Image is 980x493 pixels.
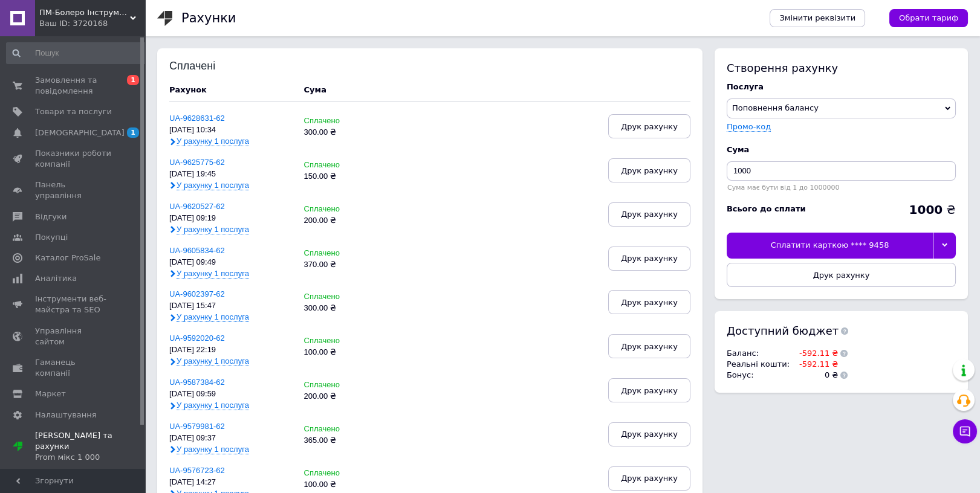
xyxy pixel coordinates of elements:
div: Сплачено [304,117,388,126]
span: У рахунку 1 послуга [177,269,249,279]
button: Друк рахунку [608,158,690,182]
a: UA-9592020-62 [169,333,225,343]
div: Сплачено [304,205,388,214]
span: [PERSON_NAME] та рахунки [35,430,145,463]
div: [DATE] 22:19 [169,346,292,355]
div: [DATE] 19:45 [169,170,292,179]
div: 300.00 ₴ [304,304,388,313]
span: Каталог ProSale [35,253,100,263]
span: У рахунку 1 послуга [177,356,249,366]
a: UA-9587384-62 [169,378,225,387]
span: Друк рахунку [621,386,678,395]
span: Замовлення та повідомлення [35,75,112,97]
span: Поповнення балансу [732,103,819,112]
span: Змінити реквізити [779,13,855,24]
span: Маркет [35,388,66,399]
div: Створення рахунку [727,60,956,76]
td: Баланс : [727,348,793,359]
div: [DATE] 09:49 [169,258,292,267]
div: 300.00 ₴ [304,128,388,137]
button: Чат з покупцем [953,419,977,443]
span: Друк рахунку [621,474,678,483]
span: Покупці [35,232,68,243]
div: 100.00 ₴ [304,348,388,357]
div: Послуга [727,82,956,92]
a: UA-9602397-62 [169,289,225,298]
span: Інструменти веб-майстра та SEO [35,294,112,315]
span: Друк рахунку [621,342,678,351]
td: -592.11 ₴ [793,348,838,359]
button: Друк рахунку [608,422,690,446]
div: Сплачено [304,292,388,301]
a: Змінити реквізити [770,9,865,27]
td: Реальні кошти : [727,359,793,370]
span: Товари та послуги [35,106,112,117]
h1: Рахунки [181,11,236,25]
span: У рахунку 1 послуга [177,445,249,454]
div: Всього до сплати [727,204,806,214]
div: 200.00 ₴ [304,216,388,225]
span: Друк рахунку [621,122,678,131]
div: Сплатити карткою **** 9458 [727,233,933,258]
div: Cума [304,85,326,95]
div: Сплачено [304,425,388,434]
div: Сума має бути від 1 до 1000000 [727,184,956,192]
span: Гаманець компанії [35,357,112,379]
div: ₴ [909,204,956,216]
div: 370.00 ₴ [304,260,388,269]
div: 200.00 ₴ [304,392,388,401]
span: Друк рахунку [621,298,678,307]
button: Друк рахунку [608,378,690,402]
div: Ваш ID: 3720168 [39,18,145,29]
div: Сплачено [304,381,388,390]
span: Друк рахунку [621,430,678,439]
div: [DATE] 15:47 [169,301,292,311]
a: Обрати тариф [889,9,968,27]
div: [DATE] 10:34 [169,126,292,135]
span: Відгуки [35,211,67,222]
a: UA-9620527-62 [169,202,225,211]
div: [DATE] 09:59 [169,390,292,399]
span: Аналітика [35,273,77,284]
span: Управління сайтом [35,326,112,347]
td: 0 ₴ [793,370,838,381]
span: Панель управління [35,179,112,201]
input: Пошук [6,42,151,64]
span: Друк рахунку [621,166,678,175]
div: [DATE] 14:27 [169,478,292,487]
input: Введіть суму [727,161,956,181]
span: У рахунку 1 послуга [177,401,249,410]
span: Показники роботи компанії [35,148,112,170]
span: Налаштування [35,410,97,420]
div: Рахунок [169,85,292,95]
span: Друк рахунку [621,254,678,263]
span: У рахунку 1 послуга [177,181,249,190]
span: У рахунку 1 послуга [177,312,249,322]
button: Друк рахунку [608,334,690,358]
div: Cума [727,144,956,155]
div: Сплачено [304,469,388,478]
button: Друк рахунку [608,114,690,138]
span: Друк рахунку [621,210,678,219]
a: UA-9625775-62 [169,158,225,167]
label: Промо-код [727,122,771,131]
div: 100.00 ₴ [304,480,388,489]
a: UA-9605834-62 [169,246,225,255]
button: Друк рахунку [608,290,690,314]
button: Друк рахунку [608,466,690,491]
span: Обрати тариф [899,13,958,24]
div: [DATE] 09:19 [169,214,292,223]
span: 1 [127,75,139,85]
button: Друк рахунку [608,246,690,271]
span: 1 [127,127,139,138]
button: Друк рахунку [727,263,956,287]
b: 1000 [909,202,943,217]
span: У рахунку 1 послуга [177,137,249,146]
div: 365.00 ₴ [304,436,388,445]
a: UA-9576723-62 [169,466,225,475]
div: Prom мікс 1 000 [35,452,145,463]
div: Сплачено [304,249,388,258]
span: Доступний бюджет [727,323,839,338]
div: Сплачені [169,60,248,72]
td: -592.11 ₴ [793,359,838,370]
